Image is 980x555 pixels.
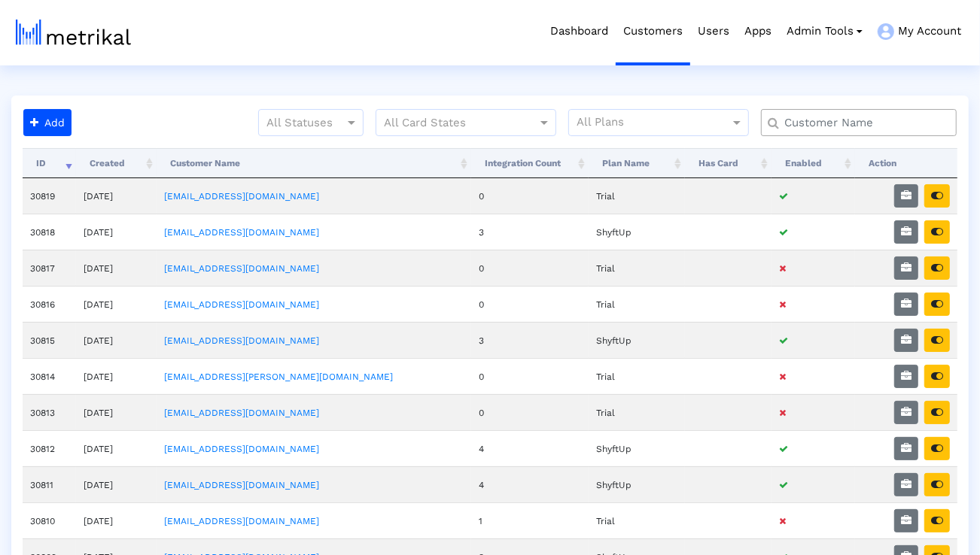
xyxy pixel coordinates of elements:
td: [DATE] [76,214,157,250]
td: 0 [471,250,589,286]
input: All Plans [577,114,732,133]
td: [DATE] [76,250,157,286]
td: 30819 [23,178,76,214]
th: Customer Name: activate to sort column ascending [157,148,471,178]
td: 0 [471,286,589,322]
td: [DATE] [76,286,157,322]
td: 30813 [23,394,76,430]
td: ShyftUp [589,214,685,250]
td: 30811 [23,466,76,502]
td: 30810 [23,502,76,538]
th: Has Card: activate to sort column ascending [685,148,772,178]
a: [EMAIL_ADDRESS][DOMAIN_NAME] [164,227,319,238]
img: my-account-menu-icon.png [878,23,894,40]
td: [DATE] [76,466,157,502]
td: Trial [589,358,685,394]
a: [EMAIL_ADDRESS][DOMAIN_NAME] [164,516,319,526]
td: 30816 [23,286,76,322]
th: Plan Name: activate to sort column ascending [589,148,685,178]
input: All Card States [384,114,521,133]
td: 0 [471,178,589,214]
td: 4 [471,466,589,502]
th: Created: activate to sort column ascending [76,148,157,178]
th: Enabled: activate to sort column ascending [772,148,855,178]
a: [EMAIL_ADDRESS][DOMAIN_NAME] [164,191,319,202]
td: 1 [471,502,589,538]
th: Action [855,148,957,178]
td: Trial [589,178,685,214]
a: [EMAIL_ADDRESS][DOMAIN_NAME] [164,263,319,274]
a: [EMAIL_ADDRESS][DOMAIN_NAME] [164,444,319,454]
td: Trial [589,250,685,286]
td: 30818 [23,214,76,250]
td: Trial [589,286,685,322]
a: [EMAIL_ADDRESS][DOMAIN_NAME] [164,480,319,490]
td: Trial [589,394,685,430]
td: 30815 [23,322,76,358]
a: [EMAIL_ADDRESS][DOMAIN_NAME] [164,408,319,418]
th: Integration Count: activate to sort column ascending [471,148,589,178]
td: [DATE] [76,178,157,214]
a: [EMAIL_ADDRESS][DOMAIN_NAME] [164,335,319,346]
td: [DATE] [76,358,157,394]
td: 30812 [23,430,76,466]
td: 0 [471,394,589,430]
td: [DATE] [76,394,157,430]
td: Trial [589,502,685,538]
td: [DATE] [76,502,157,538]
td: 0 [471,358,589,394]
a: [EMAIL_ADDRESS][DOMAIN_NAME] [164,299,319,310]
td: 30814 [23,358,76,394]
td: 4 [471,430,589,466]
button: Add [23,109,72,136]
td: [DATE] [76,430,157,466]
a: [EMAIL_ADDRESS][PERSON_NAME][DOMAIN_NAME] [164,372,393,382]
td: ShyftUp [589,430,685,466]
td: 3 [471,214,589,250]
td: 30817 [23,250,76,286]
td: ShyftUp [589,322,685,358]
th: ID: activate to sort column ascending [23,148,76,178]
td: 3 [471,322,589,358]
input: Customer Name [774,115,951,131]
td: ShyftUp [589,466,685,502]
img: metrical-logo-light.png [16,20,131,45]
td: [DATE] [76,322,157,358]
